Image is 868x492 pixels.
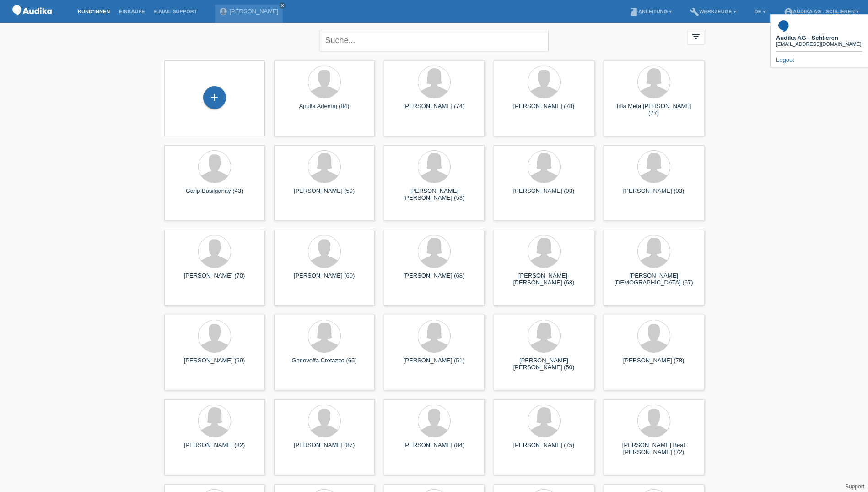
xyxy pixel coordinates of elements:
div: Kund*in hinzufügen [204,90,226,105]
div: [PERSON_NAME] (82) [172,442,258,456]
div: [PERSON_NAME] (70) [172,272,258,287]
a: account_circleAudika AG - Schlieren ▾ [779,9,863,14]
i: filter_list [691,32,701,42]
div: [PERSON_NAME] (78) [611,357,697,372]
div: [PERSON_NAME] (68) [391,272,477,287]
a: bookAnleitung ▾ [625,9,676,14]
a: Logout [776,56,794,63]
div: [PERSON_NAME] (51) [391,357,477,372]
a: E-Mail Support [150,9,202,14]
i: account_circle [784,7,793,16]
a: Einkäufe [114,9,149,14]
a: Kund*innen [73,9,114,14]
a: DE ▾ [750,9,770,14]
div: [PERSON_NAME] (59) [281,187,367,202]
div: [EMAIL_ADDRESS][DOMAIN_NAME] [776,41,861,47]
div: [PERSON_NAME] [PERSON_NAME] (53) [391,187,477,202]
div: Ajrulla Ademaj (84) [281,103,367,117]
div: [PERSON_NAME]- [PERSON_NAME] (68) [501,272,587,287]
div: [PERSON_NAME] (78) [501,103,587,117]
div: [PERSON_NAME] (74) [391,103,477,117]
i: build [690,7,699,16]
b: Audika AG - Schlieren [776,34,838,41]
div: Garip Basilganay (43) [172,187,258,202]
div: [PERSON_NAME][DEMOGRAPHIC_DATA] (67) [611,272,697,287]
input: Suche... [320,30,549,51]
div: Tilla Meta [PERSON_NAME] (77) [611,103,697,117]
img: 17955_square.png [776,18,791,33]
div: [PERSON_NAME] (93) [501,187,587,202]
div: Genoveffa Cretazzo (65) [281,357,367,372]
div: [PERSON_NAME] [PERSON_NAME] (50) [501,357,587,372]
a: Support [845,483,864,490]
a: buildWerkzeuge ▾ [685,9,741,14]
div: [PERSON_NAME] (75) [501,442,587,456]
div: [PERSON_NAME] (60) [281,272,367,287]
div: [PERSON_NAME] (93) [611,187,697,202]
div: [PERSON_NAME] (69) [172,357,258,372]
div: [PERSON_NAME] (87) [281,442,367,456]
i: book [629,7,638,16]
div: [PERSON_NAME] (84) [391,442,477,456]
a: POS — MF Group [9,18,55,25]
i: close [280,3,285,8]
a: [PERSON_NAME] [229,8,278,15]
a: close [279,2,286,9]
div: [PERSON_NAME] Beat [PERSON_NAME] (72) [611,442,697,456]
